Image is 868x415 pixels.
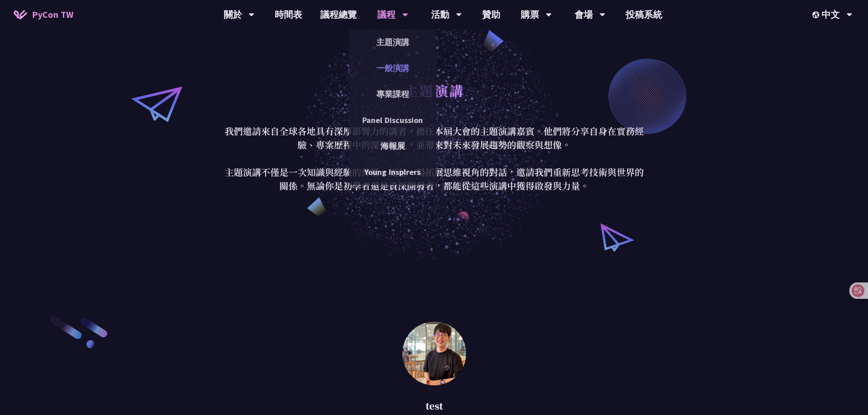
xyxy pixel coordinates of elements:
[349,31,437,53] a: 主題演講
[222,124,646,193] p: 我們邀請來自全球各地具有深厚影響力的講者，擔任本屆大會的主題演講嘉賓。他們將分享自身在實務經驗、專案歷程中的深刻洞見，並帶來對未來發展趨勢的觀察與想像。 主題演講不僅是一次知識與經驗的傳遞，更是...
[5,3,82,26] a: PyCon TW
[349,57,437,79] a: 一般演講
[349,135,437,157] a: 海報展
[32,8,73,21] span: PyCon TW
[349,83,437,105] a: 專業課程
[349,109,437,131] a: Panel Discussion
[812,11,822,18] img: Locale Icon
[349,161,437,183] a: Young Inspirers
[402,322,466,385] img: test
[14,10,27,19] img: Home icon of PyCon TW 2025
